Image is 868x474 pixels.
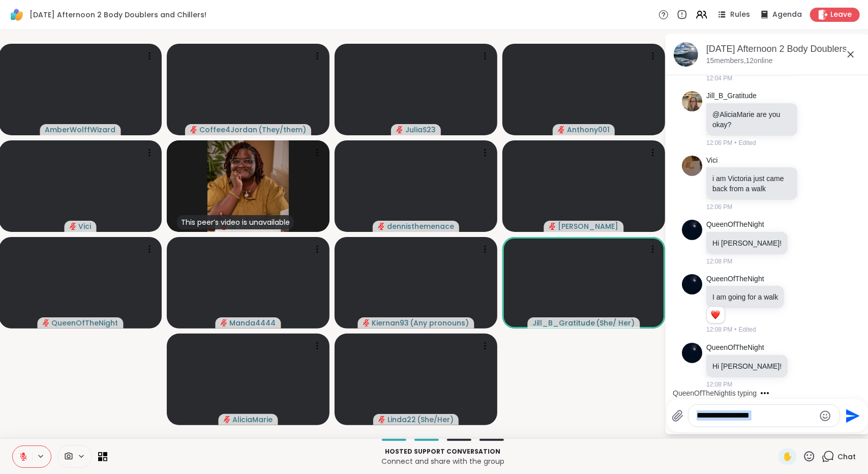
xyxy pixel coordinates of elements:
span: audio-muted [549,223,556,230]
span: audio-muted [558,126,565,133]
textarea: Type your message [697,410,815,421]
button: Emoji picker [819,410,831,422]
span: audio-muted [363,319,370,327]
button: Send [840,404,863,427]
span: [DATE] Afternoon 2 Body Doublers and Chillers! [29,10,206,20]
span: Edited [739,325,756,334]
p: Hi [PERSON_NAME]! [712,361,782,371]
span: 12:08 PM [706,325,732,334]
img: https://sharewell-space-live.sfo3.digitaloceanspaces.com/user-generated/d7277878-0de6-43a2-a937-4... [682,220,702,240]
span: audio-muted [396,126,403,133]
span: Kiernan93 [372,318,409,328]
span: Rules [730,10,750,20]
span: audio-muted [70,223,77,230]
span: Jill_B_Gratitude [533,318,595,328]
p: Connect and share with the group [113,456,772,466]
span: Agenda [772,10,802,20]
span: Manda4444 [230,318,276,328]
span: Anthony001 [567,125,610,135]
span: 12:08 PM [706,257,732,266]
span: 12:08 PM [706,380,732,389]
span: ( She/Her ) [417,414,454,425]
span: AmberWolffWizard [45,125,116,135]
span: • [734,138,736,147]
img: https://sharewell-space-live.sfo3.digitaloceanspaces.com/user-generated/d7277878-0de6-43a2-a937-4... [682,274,702,294]
span: audio-muted [378,223,385,230]
span: audio-muted [221,319,228,327]
span: ( She/ Her ) [596,318,635,328]
div: QueenOfTheNight is typing [673,388,757,398]
span: • [734,325,736,334]
span: ( Any pronouns ) [410,318,469,328]
div: This peer’s video is unavailable [177,215,294,229]
span: Edited [739,138,756,147]
p: 15 members, 12 online [706,56,773,66]
img: Leanna85 [207,140,289,232]
img: https://sharewell-space-live.sfo3.digitaloceanspaces.com/user-generated/d7277878-0de6-43a2-a937-4... [682,343,702,363]
button: Reactions: love [710,311,721,319]
img: https://sharewell-space-live.sfo3.digitaloceanspaces.com/user-generated/9f3a56fe-d162-402e-87a9-e... [682,156,702,176]
a: QueenOfTheNight [706,274,764,284]
p: i am Victoria just came back from a walk [712,173,791,194]
p: I am going for a walk [712,292,778,302]
span: 12:06 PM [706,138,732,147]
span: [PERSON_NAME] [558,221,619,231]
p: Hi [PERSON_NAME]! [712,238,782,248]
p: Hosted support conversation [113,447,772,456]
a: Vici [706,156,717,166]
img: Tuesday Afternoon 2 Body Doublers and Chillers!, Oct 07 [674,42,698,67]
p: @AliciaMarie are you okay? [712,109,791,130]
span: audio-muted [378,416,385,423]
a: Jill_B_Gratitude [706,91,757,101]
span: Chat [837,452,856,462]
span: 12:06 PM [706,202,732,212]
div: Reaction list [707,307,725,323]
span: QueenOfTheNight [52,318,118,328]
span: 12:04 PM [706,74,732,83]
span: ( They/them ) [258,125,306,135]
span: audio-muted [43,319,50,327]
span: Vici [79,221,92,231]
a: QueenOfTheNight [706,343,764,353]
span: dennisthemenace [387,221,454,231]
span: JuliaS23 [405,125,436,135]
span: ✋ [783,451,793,463]
span: audio-muted [224,416,231,423]
span: audio-muted [190,126,197,133]
img: ShareWell Logomark [8,6,25,23]
span: Linda22 [387,414,416,425]
div: [DATE] Afternoon 2 Body Doublers and Chillers!, [DATE] [706,43,861,55]
a: QueenOfTheNight [706,220,764,230]
span: Leave [830,10,852,20]
img: https://sharewell-space-live.sfo3.digitaloceanspaces.com/user-generated/2564abe4-c444-4046-864b-7... [682,91,702,111]
span: Coffee4Jordan [199,125,257,135]
span: AliciaMarie [233,414,273,425]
